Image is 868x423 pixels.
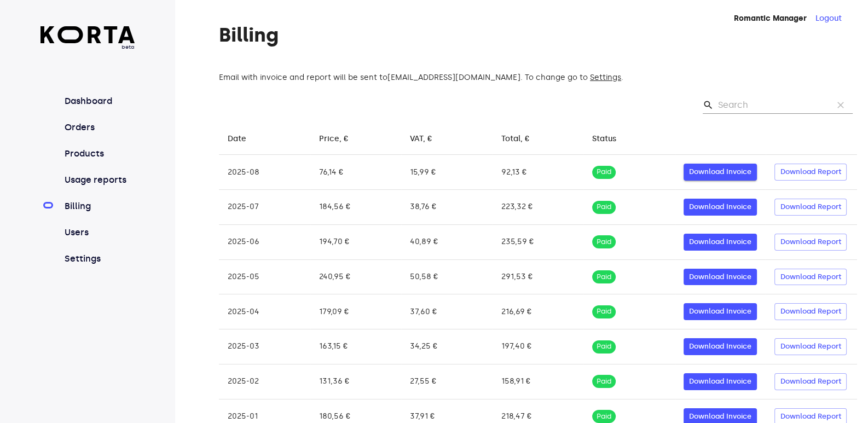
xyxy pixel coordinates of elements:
td: 2025-04 [219,294,310,329]
span: Paid [592,237,616,247]
span: Download Report [780,375,841,388]
span: Download Report [780,201,841,213]
div: Price, € [319,132,349,146]
span: Download Invoice [689,271,751,283]
td: 2025-06 [219,224,310,259]
div: Total, € [501,132,530,146]
button: Download Report [774,164,847,181]
span: Download Report [780,166,841,178]
div: Status [592,132,616,146]
span: Download Invoice [689,201,751,213]
td: 158,91 € [493,364,584,399]
td: 40,89 € [401,224,493,259]
a: Download Invoice [684,236,757,245]
span: beta [40,43,135,51]
a: Dashboard [62,95,135,108]
td: 223,32 € [493,190,584,225]
span: Download Invoice [689,375,751,388]
a: beta [40,26,135,51]
span: Search [703,100,714,111]
div: Email with invoice and report will be sent to [EMAIL_ADDRESS][DOMAIN_NAME] . To change go to . [219,72,857,83]
div: VAT, € [410,132,432,146]
span: Status [592,132,630,146]
span: Download Invoice [689,236,751,248]
a: Download Invoice [684,271,757,280]
a: Usage reports [62,173,135,187]
span: Download Invoice [689,340,751,353]
button: Download Invoice [684,373,757,390]
button: Download Invoice [684,164,757,181]
a: Download Report [774,410,847,420]
span: Total, € [501,132,544,146]
div: Date [228,132,246,146]
a: Download Report [774,305,847,315]
span: Paid [592,167,616,177]
span: Download Report [780,305,841,318]
a: Settings [62,252,135,265]
td: 15,99 € [401,155,493,190]
td: 27,55 € [401,364,493,399]
td: 76,14 € [310,155,402,190]
span: Paid [592,272,616,282]
button: Download Invoice [684,303,757,320]
a: Download Report [774,201,847,210]
a: Users [62,226,135,239]
input: Search [718,96,824,114]
td: 92,13 € [493,155,584,190]
a: Download Invoice [684,375,757,385]
button: Download Invoice [684,269,757,286]
td: 184,56 € [310,190,402,225]
td: 291,53 € [493,259,584,294]
span: Download Report [780,236,841,248]
span: Paid [592,412,616,422]
strong: Romantic Manager [734,14,807,23]
td: 131,36 € [310,364,402,399]
td: 2025-07 [219,190,310,225]
button: Download Invoice [684,338,757,355]
td: 2025-05 [219,259,310,294]
span: Download Invoice [689,410,751,423]
span: VAT, € [410,132,447,146]
button: Download Invoice [684,234,757,251]
td: 38,76 € [401,190,493,225]
span: Paid [592,202,616,212]
a: Download Report [774,236,847,245]
span: Download Report [780,410,841,423]
button: Download Report [774,269,847,286]
td: 235,59 € [493,224,584,259]
a: Download Invoice [684,166,757,175]
td: 240,95 € [310,259,402,294]
td: 197,40 € [493,329,584,364]
a: Download Invoice [684,201,757,210]
td: 163,15 € [310,329,402,364]
a: Products [62,147,135,160]
button: Download Report [774,373,847,390]
button: Download Report [774,199,847,216]
h1: Billing [219,24,857,46]
a: Orders [62,121,135,134]
span: Download Invoice [689,305,751,318]
td: 2025-08 [219,155,310,190]
td: 50,58 € [401,259,493,294]
a: Download Report [774,375,847,385]
button: Download Report [774,234,847,251]
a: Download Report [774,166,847,175]
span: Price, € [319,132,363,146]
span: Date [228,132,261,146]
span: Paid [592,341,616,352]
a: Download Report [774,271,847,280]
span: Paid [592,306,616,317]
td: 2025-03 [219,329,310,364]
a: Download Invoice [684,340,757,350]
button: Download Invoice [684,199,757,216]
a: Download Invoice [684,305,757,315]
td: 216,69 € [493,294,584,329]
span: Download Report [780,340,841,353]
button: Download Report [774,338,847,355]
a: Settings [590,73,621,82]
span: Download Invoice [689,166,751,178]
td: 194,70 € [310,224,402,259]
span: Paid [592,376,616,387]
td: 179,09 € [310,294,402,329]
button: Logout [815,13,842,24]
